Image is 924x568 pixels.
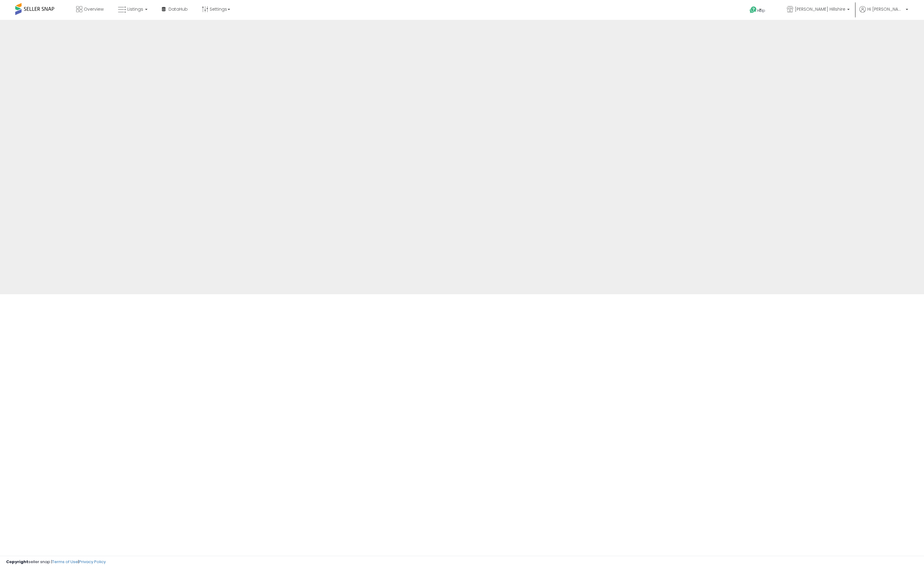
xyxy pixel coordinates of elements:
[84,6,104,12] span: Overview
[749,6,757,14] i: Get Help
[757,8,765,13] span: Help
[859,6,908,20] a: Hi [PERSON_NAME]
[867,6,904,12] span: Hi [PERSON_NAME]
[745,2,777,20] a: Help
[127,6,143,12] span: Listings
[795,6,845,12] span: [PERSON_NAME] Hillshire
[169,6,188,12] span: DataHub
